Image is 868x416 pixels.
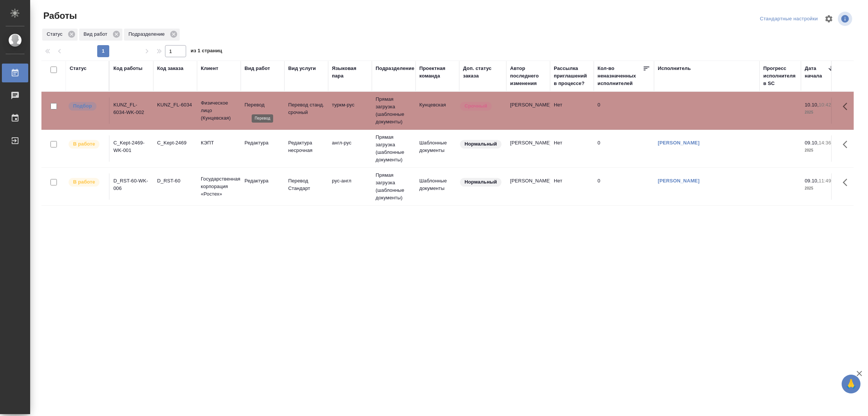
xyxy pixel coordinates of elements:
[47,30,65,38] p: Статус
[328,135,372,162] td: англ-рус
[201,175,237,198] p: Государственная корпорация «Ростех»
[805,140,819,146] p: 09.10,
[191,46,222,57] span: из 1 страниц
[288,101,324,116] p: Перевод станд. срочный
[372,168,416,205] td: Прямая загрузка (шаблонные документы)
[328,97,372,124] td: туркм-рус
[157,65,183,72] div: Код заказа
[838,173,856,191] button: Здесь прячутся важные кнопки
[157,139,193,147] div: C_Kept-2469
[372,130,416,167] td: Прямая загрузка (шаблонные документы)
[245,101,281,109] p: Перевод
[550,173,594,200] td: Нет
[598,65,643,87] div: Кол-во неназначенных исполнителей
[201,99,237,122] p: Физическое лицо (Кунцевская)
[658,65,691,72] div: Исполнитель
[124,29,180,41] div: Подразделение
[463,65,503,80] div: Доп. статус заказа
[465,102,487,110] p: Срочный
[594,97,654,124] td: 0
[838,12,854,26] span: Посмотреть информацию
[332,65,368,80] div: Языковая пара
[805,102,819,108] p: 10.10,
[201,139,237,147] p: КЭПТ
[465,140,497,148] p: Нормальный
[73,102,92,110] p: Подбор
[506,97,550,124] td: [PERSON_NAME]
[763,65,797,87] div: Прогресс исполнителя в SC
[838,135,856,153] button: Здесь прячутся важные кнопки
[805,65,827,80] div: Дата начала
[416,135,459,162] td: Шаблонные документы
[419,65,455,80] div: Проектная команда
[805,185,835,192] p: 2025
[805,109,835,116] p: 2025
[328,173,372,200] td: рус-англ
[819,102,831,108] p: 10:42
[758,13,820,25] div: split button
[245,139,281,147] p: Редактура
[376,65,414,72] div: Подразделение
[845,376,857,392] span: 🙏
[113,65,142,72] div: Код работы
[110,97,153,124] td: KUNZ_FL-6034-WK-002
[372,92,416,129] td: Прямая загрузка (шаблонные документы)
[288,139,324,154] p: Редактура несрочная
[42,29,78,41] div: Статус
[510,65,546,87] div: Автор последнего изменения
[805,147,835,154] p: 2025
[110,135,153,162] td: C_Kept-2469-WK-001
[73,140,95,148] p: В работе
[550,97,594,124] td: Нет
[110,173,153,200] td: D_RST-60-WK-006
[805,178,819,184] p: 09.10,
[506,135,550,162] td: [PERSON_NAME]
[594,173,654,200] td: 0
[128,30,167,38] p: Подразделение
[416,173,459,200] td: Шаблонные документы
[68,139,105,149] div: Исполнитель выполняет работу
[70,65,87,72] div: Статус
[838,97,856,115] button: Здесь прячутся важные кнопки
[201,65,218,72] div: Клиент
[288,65,316,72] div: Вид услуги
[506,173,550,200] td: [PERSON_NAME]
[465,178,497,186] p: Нормальный
[245,65,270,72] div: Вид работ
[73,178,95,186] p: В работе
[554,65,590,87] div: Рассылка приглашений в процессе?
[594,135,654,162] td: 0
[79,29,122,41] div: Вид работ
[658,140,700,146] a: [PERSON_NAME]
[819,140,831,146] p: 14:36
[842,375,860,393] button: 🙏
[157,177,193,185] div: D_RST-60
[550,135,594,162] td: Нет
[157,101,193,109] div: KUNZ_FL-6034
[288,177,324,192] p: Перевод Стандарт
[245,177,281,185] p: Редактура
[416,97,459,124] td: Кунцевская
[84,30,110,38] p: Вид работ
[819,178,831,184] p: 11:49
[658,178,700,184] a: [PERSON_NAME]
[820,10,838,28] span: Настроить таблицу
[68,101,105,111] div: Можно подбирать исполнителей
[68,177,105,187] div: Исполнитель выполняет работу
[41,10,77,22] span: Работы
